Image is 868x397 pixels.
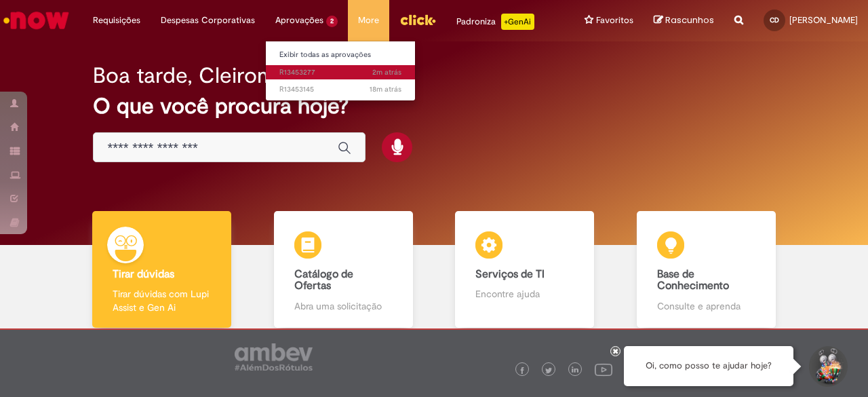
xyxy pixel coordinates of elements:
[71,211,253,328] a: Tirar dúvidas Tirar dúvidas com Lupi Assist e Gen Ai
[475,287,574,301] p: Encontre ajuda
[501,14,534,30] p: +GenAi
[113,287,211,314] p: Tirar dúvidas com Lupi Assist e Gen Ai
[434,211,616,328] a: Serviços de TI Encontre ajuda
[456,14,534,30] div: Padroniza
[266,48,415,62] a: Exibir todas as aprovações
[1,7,71,34] img: ServiceNow
[370,84,401,94] span: 18m atrás
[266,82,415,97] a: Aberto R13453145 :
[275,14,323,27] span: Aprovações
[399,10,436,30] img: click_logo_yellow_360x200.png
[616,211,797,328] a: Base de Conhecimento Consulte e aprenda
[253,211,435,328] a: Catálogo de Ofertas Abra uma solicitação
[93,64,275,88] h2: Boa tarde, Cleirom
[519,367,526,374] img: logo_footer_facebook.png
[624,346,793,386] div: Oi, como posso te ajudar hoje?
[279,84,401,95] span: R13453145
[93,14,140,27] span: Requisições
[372,67,401,77] time: 27/08/2025 15:42:40
[807,346,848,387] button: Iniciar Conversa de Suporte
[370,84,401,94] time: 27/08/2025 15:26:46
[545,367,552,374] img: logo_footer_twitter.png
[665,14,714,26] span: Rascunhos
[113,267,174,281] b: Tirar dúvidas
[265,41,416,101] ul: Aprovações
[595,360,612,378] img: logo_footer_youtube.png
[657,267,729,293] b: Base de Conhecimento
[572,366,578,375] img: logo_footer_linkedin.png
[358,14,379,27] span: More
[235,343,313,371] img: logo_footer_ambev_rotulo_gray.png
[372,67,401,77] span: 2m atrás
[266,65,415,80] a: Aberto R13453277 :
[294,299,393,313] p: Abra uma solicitação
[279,67,401,78] span: R13453277
[93,94,774,118] h2: O que você procura hoje?
[654,14,714,27] a: Rascunhos
[294,267,353,293] b: Catálogo de Ofertas
[161,14,255,27] span: Despesas Corporativas
[657,299,755,313] p: Consulte e aprenda
[789,14,858,26] span: [PERSON_NAME]
[475,267,545,281] b: Serviços de TI
[326,16,338,27] span: 2
[596,14,633,27] span: Favoritos
[770,16,779,24] span: CD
